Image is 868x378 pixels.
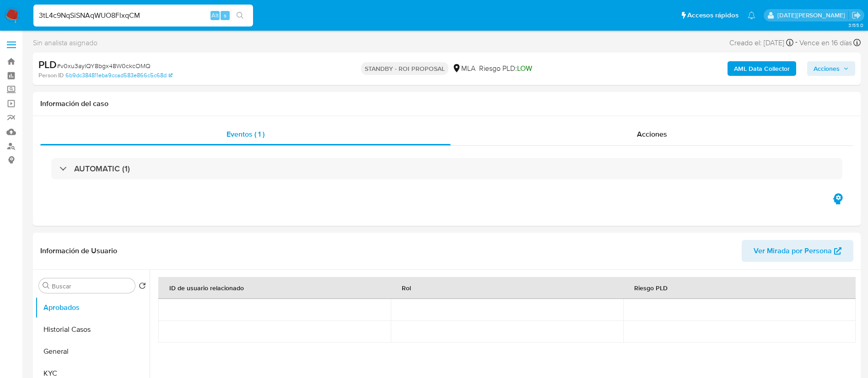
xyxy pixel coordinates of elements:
[729,37,793,49] div: Creado el: [DATE]
[33,38,97,48] span: Sin analista asignado
[852,11,861,20] a: Salir
[799,38,852,48] span: Vence en 16 días
[637,129,667,139] span: Acciones
[211,11,219,20] span: Alt
[35,319,150,341] button: Historial Casos
[226,129,264,139] span: Eventos ( 1 )
[52,282,131,290] input: Buscar
[742,240,853,262] button: Ver Mirada por Persona
[224,11,226,20] span: s
[38,57,57,72] b: PLD
[748,11,755,19] a: Notificaciones
[35,297,150,319] button: Aprobados
[728,61,796,76] button: AML Data Collector
[361,62,448,75] p: STANDBY - ROI PROPOSAL
[734,61,790,76] b: AML Data Collector
[33,10,253,21] input: Buscar usuario o caso...
[57,61,151,70] span: # v0xu3aylQY8bgx48W0ckcOMQ
[479,64,532,74] span: Riesgo PLD:
[807,61,855,76] button: Acciones
[795,37,798,49] span: -
[814,61,840,76] span: Acciones
[139,282,146,292] button: Volver al orden por defecto
[38,71,64,80] b: Person ID
[43,282,50,289] button: Buscar
[51,158,842,179] div: AUTOMATIC (1)
[65,71,173,80] a: 6b9dc384811eba9ccad583e866c5c68d
[517,63,532,74] span: LOW
[777,11,848,20] p: lucia.neglia@mercadolibre.com
[40,99,853,108] h1: Información del caso
[754,240,832,262] span: Ver Mirada por Persona
[231,9,249,22] button: search-icon
[452,64,475,74] div: MLA
[35,341,150,362] button: General
[40,246,117,256] h1: Información de Usuario
[687,11,739,20] span: Accesos rápidos
[74,164,130,174] h3: AUTOMATIC (1)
